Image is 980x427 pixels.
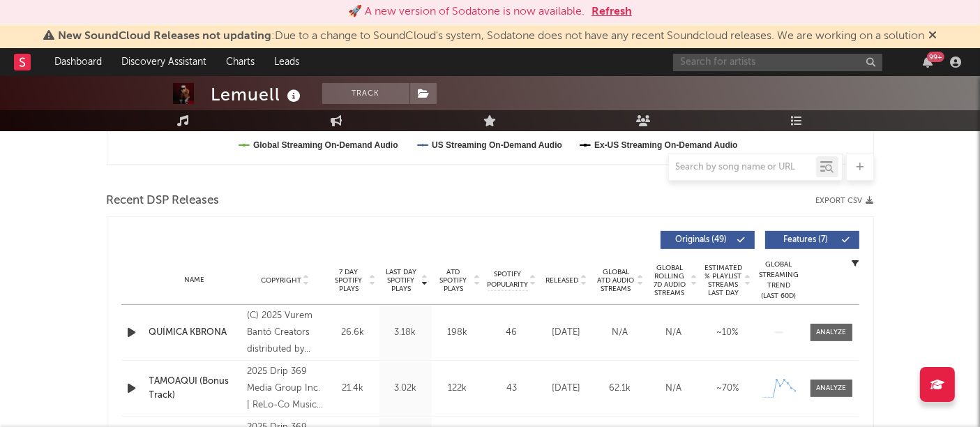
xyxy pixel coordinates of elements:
[597,382,644,396] div: 62.1k
[149,375,241,402] a: TAMOAQUI (Bonus Track)
[488,382,536,396] div: 43
[651,326,698,340] div: N/A
[669,162,816,173] input: Search by song name or URL
[264,48,309,76] a: Leads
[149,275,241,285] div: Name
[331,268,368,293] span: 7 Day Spotify Plays
[487,269,528,290] span: Spotify Popularity
[261,276,301,285] span: Copyright
[927,52,944,62] div: 99 +
[149,326,241,340] a: QUÍMICA KBRONA
[107,193,220,209] span: Recent DSP Releases
[661,231,755,249] button: Originals(49)
[216,48,264,76] a: Charts
[597,326,644,340] div: N/A
[432,140,562,150] text: US Streaming On-Demand Audio
[543,326,590,340] div: [DATE]
[488,326,536,340] div: 46
[331,382,376,396] div: 21.4k
[331,326,376,340] div: 26.6k
[765,231,859,249] button: Features(7)
[348,3,585,20] div: 🚀 A new version of Sodatone is now available.
[435,382,481,396] div: 122k
[546,276,579,285] span: Released
[435,268,472,293] span: ATD Spotify Plays
[651,382,698,396] div: N/A
[670,236,734,244] span: Originals ( 49 )
[704,264,743,297] span: Estimated % Playlist Streams Last Day
[816,197,874,205] button: Export CSV
[673,54,882,71] input: Search for artists
[112,48,216,76] a: Discovery Assistant
[435,326,481,340] div: 198k
[923,57,933,68] button: 99+
[383,326,428,340] div: 3.18k
[58,31,924,42] span: : Due to a change to SoundCloud's system, Sodatone does not have any recent Soundcloud releases. ...
[45,48,112,76] a: Dashboard
[651,264,689,297] span: Global Rolling 7D Audio Streams
[704,382,751,396] div: ~ 70 %
[247,364,323,414] div: 2025 Drip 369 Media Group Inc. | ReLo-Co Music | Globalatino Music Group dist. By TuStreams, LLC
[774,236,838,244] span: Features ( 7 )
[253,140,398,150] text: Global Streaming On-Demand Audio
[928,31,937,42] span: Dismiss
[597,268,635,293] span: Global ATD Audio Streams
[322,83,409,104] button: Track
[758,260,800,301] div: Global Streaming Trend (Last 60D)
[704,326,751,340] div: ~ 10 %
[211,83,305,106] div: Lemuell
[543,382,590,396] div: [DATE]
[383,268,420,293] span: Last Day Spotify Plays
[383,382,428,396] div: 3.02k
[58,31,271,42] span: New SoundCloud Releases not updating
[247,308,323,358] div: (C) 2025 Vurem Bantó Creators distributed by [PERSON_NAME]
[594,140,738,150] text: Ex-US Streaming On-Demand Audio
[591,3,632,20] button: Refresh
